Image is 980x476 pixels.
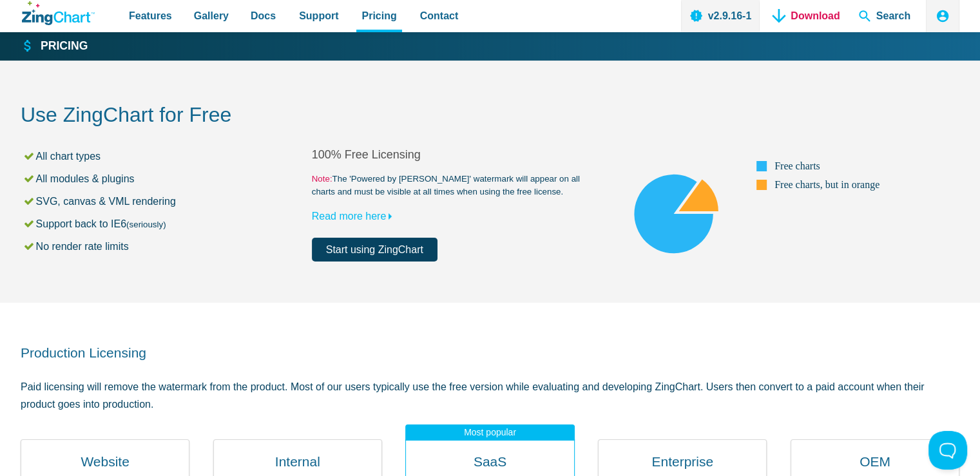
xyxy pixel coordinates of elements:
strong: Pricing [41,41,88,52]
h2: Use ZingChart for Free [21,102,959,131]
span: Docs [251,7,276,24]
a: Start using ZingChart [312,238,437,262]
a: Read more here [312,211,398,222]
span: Features [129,7,172,24]
li: SVG, canvas & VML rendering [23,193,312,210]
small: (seriously) [126,220,166,229]
h2: 100% Free Licensing [312,148,603,162]
a: ZingChart Logo. Click to return to the homepage [22,1,95,25]
h2: Production Licensing [21,344,959,361]
li: All modules & plugins [23,170,312,187]
span: Note: [312,174,332,184]
span: Support [299,7,338,24]
span: Contact [420,7,459,24]
a: Pricing [22,39,88,54]
p: Paid licensing will remove the watermark from the product. Most of our users typically use the fr... [21,378,959,413]
li: No render rate limits [23,238,312,255]
small: The 'Powered by [PERSON_NAME]' watermark will appear on all charts and must be visible at all tim... [312,173,603,198]
iframe: Toggle Customer Support [928,431,967,470]
span: Pricing [361,7,396,24]
span: Gallery [194,7,229,24]
li: Support back to IE6 [23,215,312,233]
li: All chart types [23,148,312,165]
